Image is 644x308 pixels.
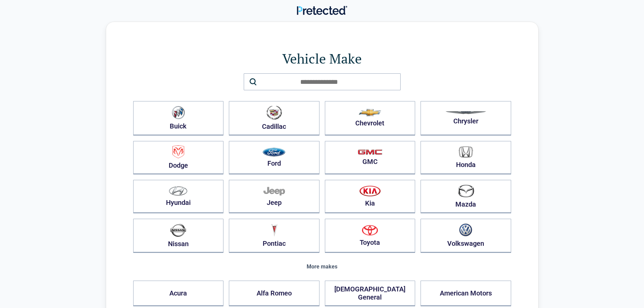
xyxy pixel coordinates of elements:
[325,281,415,306] button: [DEMOGRAPHIC_DATA] General
[133,49,511,68] h1: Vehicle Make
[229,219,319,253] button: Pontiac
[421,219,511,253] button: Volkswagen
[421,141,511,174] button: Honda
[229,180,319,213] button: Jeep
[133,141,224,174] button: Dodge
[325,101,415,136] button: Chevrolet
[229,141,319,174] button: Ford
[421,180,511,213] button: Mazda
[133,101,224,136] button: Buick
[229,281,319,306] button: Alfa Romeo
[421,281,511,306] button: American Motors
[133,264,511,270] div: More makes
[229,101,319,136] button: Cadillac
[133,281,224,306] button: Acura
[133,219,224,253] button: Nissan
[325,141,415,174] button: GMC
[133,180,224,213] button: Hyundai
[325,180,415,213] button: Kia
[421,101,511,136] button: Chrysler
[325,219,415,253] button: Toyota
